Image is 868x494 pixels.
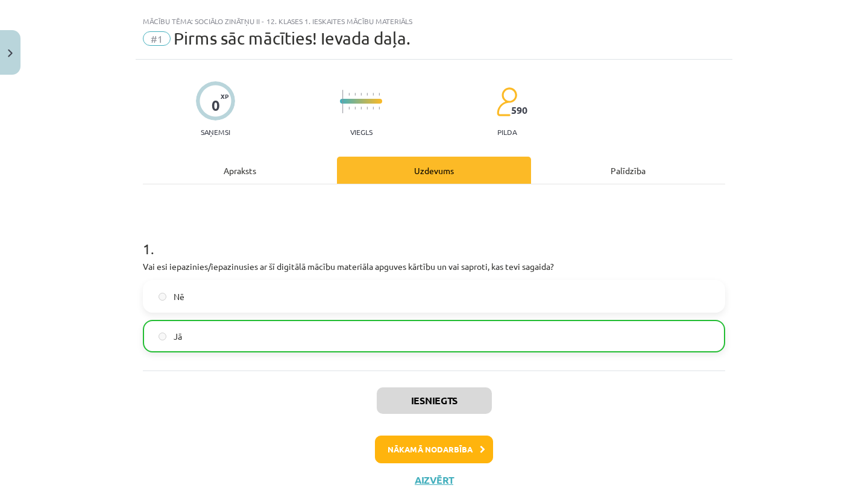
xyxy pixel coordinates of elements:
[354,93,356,96] img: icon-short-line-57e1e144782c952c97e751825c79c345078a6d821885a25fce030b3d8c18986b.svg
[375,436,493,463] button: Nākamā nodarbība
[496,87,517,117] img: students-c634bb4e5e11cddfef0936a35e636f08e4e9abd3cc4e673bd6f9a4125e45ecb1.svg
[342,90,344,113] img: icon-long-line-d9ea69661e0d244f92f715978eff75569469978d946b2353a9bb055b3ed8787d.svg
[159,293,166,301] input: Nē
[159,333,166,340] input: Jā
[366,107,368,110] img: icon-short-line-57e1e144782c952c97e751825c79c345078a6d821885a25fce030b3d8c18986b.svg
[143,219,725,257] h1: 1 .
[531,157,725,184] div: Palīdzība
[221,93,228,99] span: XP
[174,330,182,343] span: Jā
[366,93,368,96] img: icon-short-line-57e1e144782c952c97e751825c79c345078a6d821885a25fce030b3d8c18986b.svg
[497,128,517,136] p: pilda
[174,28,410,48] span: Pirms sāc mācīties! Ievada daļa.
[360,93,362,96] img: icon-short-line-57e1e144782c952c97e751825c79c345078a6d821885a25fce030b3d8c18986b.svg
[348,93,350,96] img: icon-short-line-57e1e144782c952c97e751825c79c345078a6d821885a25fce030b3d8c18986b.svg
[143,260,725,273] p: Vai esi iepazinies/iepazinusies ar šī digitālā mācību materiāla apguves kārtību un vai saproti, k...
[143,17,725,25] div: Mācību tēma: Sociālo zinātņu ii - 12. klases 1. ieskaites mācību materiāls
[350,128,373,136] p: Viegls
[373,93,374,96] img: icon-short-line-57e1e144782c952c97e751825c79c345078a6d821885a25fce030b3d8c18986b.svg
[143,31,171,46] span: #1
[196,128,235,136] p: Saņemsi
[354,107,356,110] img: icon-short-line-57e1e144782c952c97e751825c79c345078a6d821885a25fce030b3d8c18986b.svg
[212,97,220,114] div: 0
[379,107,380,110] img: icon-short-line-57e1e144782c952c97e751825c79c345078a6d821885a25fce030b3d8c18986b.svg
[337,157,531,184] div: Uzdevums
[143,157,337,184] div: Apraksts
[348,107,350,110] img: icon-short-line-57e1e144782c952c97e751825c79c345078a6d821885a25fce030b3d8c18986b.svg
[373,107,374,110] img: icon-short-line-57e1e144782c952c97e751825c79c345078a6d821885a25fce030b3d8c18986b.svg
[8,49,13,57] img: icon-close-lesson-0947bae3869378f0d4975bcd49f059093ad1ed9edebbc8119c70593378902aed.svg
[379,93,380,96] img: icon-short-line-57e1e144782c952c97e751825c79c345078a6d821885a25fce030b3d8c18986b.svg
[360,107,362,110] img: icon-short-line-57e1e144782c952c97e751825c79c345078a6d821885a25fce030b3d8c18986b.svg
[174,290,184,303] span: Nē
[511,105,527,116] span: 590
[377,387,492,414] button: Iesniegts
[411,474,457,486] button: Aizvērt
